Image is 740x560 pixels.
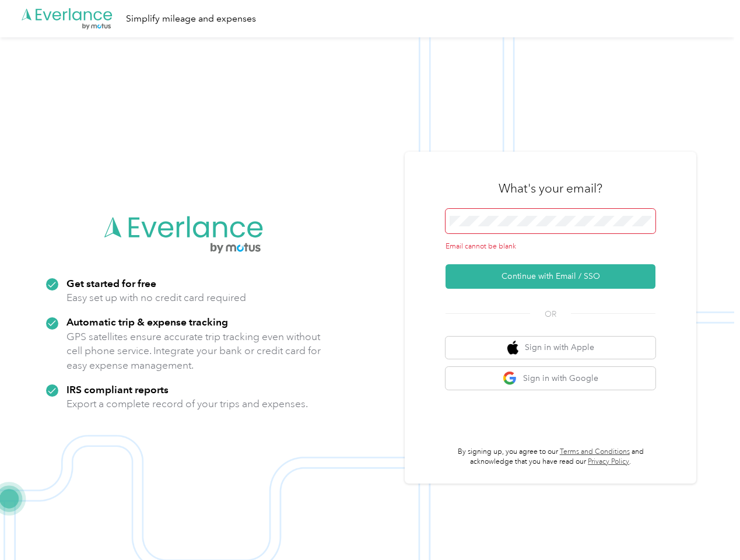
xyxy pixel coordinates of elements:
strong: Get started for free [66,277,156,289]
p: Easy set up with no credit card required [66,290,246,305]
p: GPS satellites ensure accurate trip tracking even without cell phone service. Integrate your bank... [66,330,321,373]
span: OR [530,308,571,320]
img: apple logo [507,341,519,355]
p: Export a complete record of your trips and expenses. [66,397,308,411]
strong: IRS compliant reports [66,383,169,395]
strong: Automatic trip & expense tracking [66,316,228,328]
img: google logo [503,371,517,386]
div: Email cannot be blank [446,242,655,252]
button: apple logoSign in with Apple [446,337,655,359]
div: Simplify mileage and expenses [126,12,256,26]
p: By signing up, you agree to our and acknowledge that you have read our . [446,447,655,467]
a: Terms and Conditions [560,447,630,456]
button: Continue with Email / SSO [446,264,655,289]
h3: What's your email? [499,180,602,197]
button: google logoSign in with Google [446,367,655,390]
a: Privacy Policy [588,457,629,466]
